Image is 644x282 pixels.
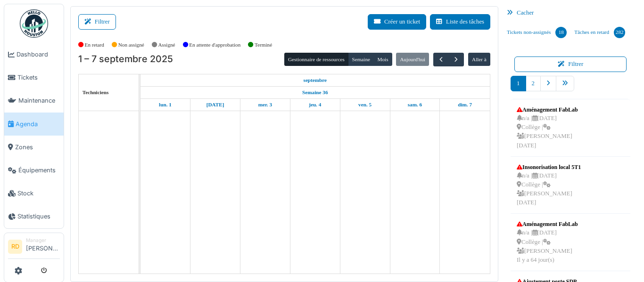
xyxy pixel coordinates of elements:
button: Semaine [348,53,374,66]
a: Aménagement FabLab n/a |[DATE] Collège | [PERSON_NAME]Il y a 64 jour(s) [514,218,580,267]
div: Aménagement FabLab [517,220,578,228]
a: Dashboard [4,43,64,66]
label: Non assigné [118,41,144,49]
a: Tickets [4,66,64,89]
span: Dashboard [17,50,60,59]
label: Terminé [255,41,272,49]
button: Mois [373,53,392,66]
span: Techniciens [83,89,109,95]
div: 18 [555,27,567,38]
a: 5 septembre 2025 [356,99,374,111]
a: 4 septembre 2025 [306,99,323,111]
a: 3 septembre 2025 [256,99,274,111]
a: Aménagement FabLab n/a |[DATE] Collège | [PERSON_NAME][DATE] [514,103,580,153]
span: Statistiques [17,212,60,221]
li: RD [8,240,22,254]
a: Tâches en retard [570,20,629,45]
div: Manager [26,237,60,244]
a: 7 septembre 2025 [455,99,474,111]
img: Badge_color-CXgf-gQk.svg [20,9,48,38]
div: n/a | [DATE] Collège | [PERSON_NAME] Il y a 64 jour(s) [517,228,578,265]
div: 282 [614,27,625,38]
button: Filtrer [78,14,116,30]
a: 6 septembre 2025 [405,99,424,111]
span: Agenda [16,120,60,129]
label: Assigné [158,41,175,49]
div: Cacher [503,6,638,20]
h2: 1 – 7 septembre 2025 [78,54,173,65]
div: Aménagement FabLab [517,105,578,114]
span: Zones [15,143,60,152]
nav: pager [511,76,630,99]
div: n/a | [DATE] Collège | [PERSON_NAME] [DATE] [517,171,581,208]
label: En attente d'approbation [189,41,240,49]
a: Insonorisation local 5T1 n/a |[DATE] Collège | [PERSON_NAME][DATE] [514,161,583,210]
a: Tickets non-assignés [503,20,570,45]
label: En retard [85,41,104,49]
button: Filtrer [514,56,627,72]
a: Zones [4,136,64,159]
button: Aujourd'hui [396,53,429,66]
a: Stock [4,182,64,205]
a: 2 [526,76,541,91]
button: Précédent [433,53,449,66]
a: 2 septembre 2025 [204,99,227,111]
a: 1 [511,76,526,91]
li: [PERSON_NAME] [26,237,60,257]
div: Insonorisation local 5T1 [517,163,581,171]
button: Créer un ticket [368,14,426,30]
button: Aller à [468,53,490,66]
div: n/a | [DATE] Collège | [PERSON_NAME] [DATE] [517,114,578,150]
span: Maintenance [18,96,60,105]
a: Maintenance [4,89,64,112]
a: 1 septembre 2025 [301,74,330,86]
a: Semaine 36 [300,87,330,98]
a: Statistiques [4,205,64,228]
button: Suivant [448,53,464,66]
a: 1 septembre 2025 [157,99,174,111]
span: Tickets [17,73,60,82]
button: Gestionnaire de ressources [284,53,348,66]
button: Liste des tâches [430,14,490,30]
span: Équipements [18,166,60,175]
a: Agenda [4,113,64,136]
span: Stock [17,189,60,198]
a: Équipements [4,159,64,182]
a: RD Manager[PERSON_NAME] [8,237,60,259]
